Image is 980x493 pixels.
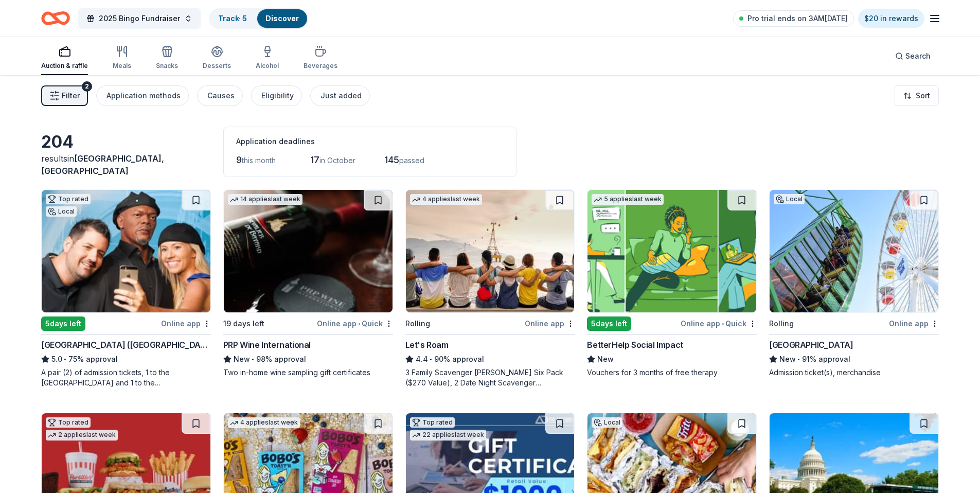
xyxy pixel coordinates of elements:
button: 2025 Bingo Fundraiser [78,8,201,29]
div: Alcohol [256,62,279,70]
div: Rolling [769,318,794,330]
span: passed [399,156,424,165]
span: [GEOGRAPHIC_DATA], [GEOGRAPHIC_DATA] [41,153,164,176]
button: Beverages [304,41,337,75]
button: Alcohol [256,41,279,75]
span: Search [905,50,931,62]
div: 2 [82,81,92,92]
a: Image for Hollywood Wax Museum (Hollywood)Top ratedLocal5days leftOnline app[GEOGRAPHIC_DATA] ([G... [41,189,211,388]
img: Image for PRP Wine International [224,190,393,312]
span: • [722,320,724,328]
button: Auction & raffle [41,41,88,75]
div: Top rated [46,194,91,204]
span: 4.4 [416,353,428,365]
div: Desserts [203,62,231,70]
div: Auction & raffle [41,62,88,70]
span: Pro trial ends on 3AM[DATE] [747,12,848,25]
button: Track· 5Discover [209,8,308,29]
div: 14 applies last week [228,194,302,205]
div: Application deadlines [236,135,504,148]
div: Snacks [156,62,178,70]
div: Just added [320,90,362,102]
div: Online app [525,317,575,330]
button: Eligibility [251,85,302,106]
button: Snacks [156,41,178,75]
a: Discover [265,14,299,23]
div: results [41,152,211,177]
div: Online app [161,317,211,330]
a: Image for BetterHelp Social Impact5 applieslast week5days leftOnline app•QuickBetterHelp Social I... [587,189,757,378]
a: $20 in rewards [858,9,924,28]
button: Filter2 [41,85,88,106]
span: 2025 Bingo Fundraiser [99,12,180,25]
img: Image for Hollywood Wax Museum (Hollywood) [42,190,210,312]
div: Online app Quick [681,317,757,330]
img: Image for Pacific Park [770,190,938,312]
div: Beverages [304,62,337,70]
div: 5 days left [587,316,631,331]
span: Sort [916,90,930,102]
div: PRP Wine International [223,339,311,351]
span: New [779,353,796,365]
button: Just added [310,85,370,106]
a: Image for PRP Wine International14 applieslast week19 days leftOnline app•QuickPRP Wine Internati... [223,189,393,378]
div: Online app Quick [317,317,393,330]
a: Pro trial ends on 3AM[DATE] [733,10,854,27]
span: • [798,355,800,363]
div: 2 applies last week [46,430,118,441]
div: Two in-home wine sampling gift certificates [223,367,393,378]
div: 4 applies last week [228,417,300,428]
a: Home [41,6,70,30]
div: A pair (2) of admission tickets, 1 to the [GEOGRAPHIC_DATA] and 1 to the [GEOGRAPHIC_DATA] [41,367,211,388]
span: New [234,353,250,365]
div: Local [46,206,77,217]
div: 5 days left [41,316,85,331]
div: Eligibility [261,90,294,102]
div: [GEOGRAPHIC_DATA] [769,339,853,351]
img: Image for BetterHelp Social Impact [587,190,756,312]
div: Local [774,194,805,204]
div: Meals [113,62,131,70]
div: Top rated [410,417,455,428]
div: 75% approval [41,353,211,365]
div: Application methods [106,90,181,102]
div: 5 applies last week [592,194,664,205]
div: 91% approval [769,353,939,365]
div: BetterHelp Social Impact [587,339,683,351]
div: Rolling [405,318,430,330]
div: Local [592,417,622,428]
div: 19 days left [223,318,264,330]
span: Filter [62,90,80,102]
div: 3 Family Scavenger [PERSON_NAME] Six Pack ($270 Value), 2 Date Night Scavenger [PERSON_NAME] Two ... [405,367,575,388]
button: Search [887,46,939,66]
button: Meals [113,41,131,75]
a: Track· 5 [218,14,247,23]
div: Top rated [46,417,91,428]
button: Sort [895,85,939,106]
span: 17 [310,154,319,165]
a: Image for Let's Roam4 applieslast weekRollingOnline appLet's Roam4.4•90% approval3 Family Scaveng... [405,189,575,388]
span: 9 [236,154,242,165]
div: Online app [889,317,939,330]
button: Causes [197,85,243,106]
span: 145 [384,154,399,165]
span: in October [319,156,355,165]
button: Desserts [203,41,231,75]
img: Image for Let's Roam [406,190,575,312]
span: in [41,153,164,176]
div: Let's Roam [405,339,449,351]
span: • [252,355,254,363]
div: 90% approval [405,353,575,365]
div: 204 [41,132,211,152]
span: this month [242,156,276,165]
div: 4 applies last week [410,194,482,205]
span: • [358,320,360,328]
div: Causes [207,90,235,102]
div: 22 applies last week [410,430,486,441]
span: New [597,353,614,365]
span: • [430,355,432,363]
a: Image for Pacific ParkLocalRollingOnline app[GEOGRAPHIC_DATA]New•91% approvalAdmission ticket(s),... [769,189,939,378]
div: [GEOGRAPHIC_DATA] ([GEOGRAPHIC_DATA]) [41,339,211,351]
div: Vouchers for 3 months of free therapy [587,367,757,378]
div: Admission ticket(s), merchandise [769,367,939,378]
